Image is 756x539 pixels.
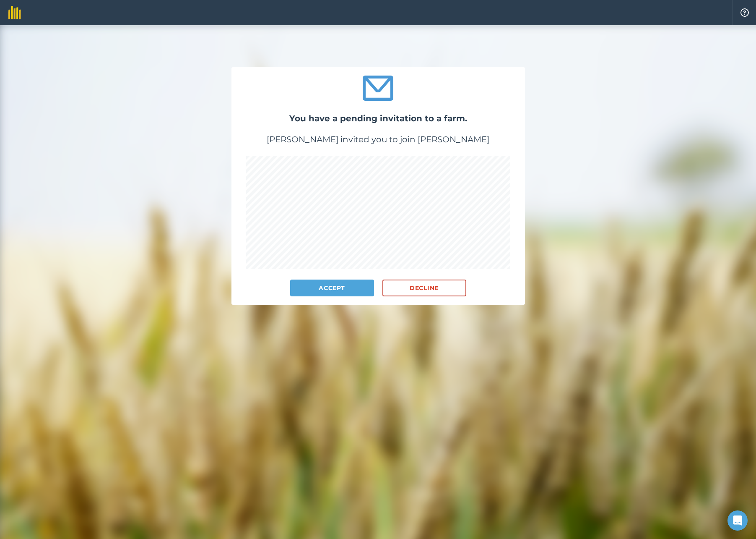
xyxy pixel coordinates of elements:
img: An icon showing a closed envelope [363,76,393,101]
p: [PERSON_NAME] invited you to join [PERSON_NAME] [231,133,525,145]
button: Accept [290,280,374,296]
img: A question mark icon [740,8,750,17]
img: fieldmargin Logo [8,6,21,19]
h2: You have a pending invitation to a farm. [231,112,525,125]
button: Decline [382,280,466,296]
div: Open Intercom Messenger [727,510,748,531]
